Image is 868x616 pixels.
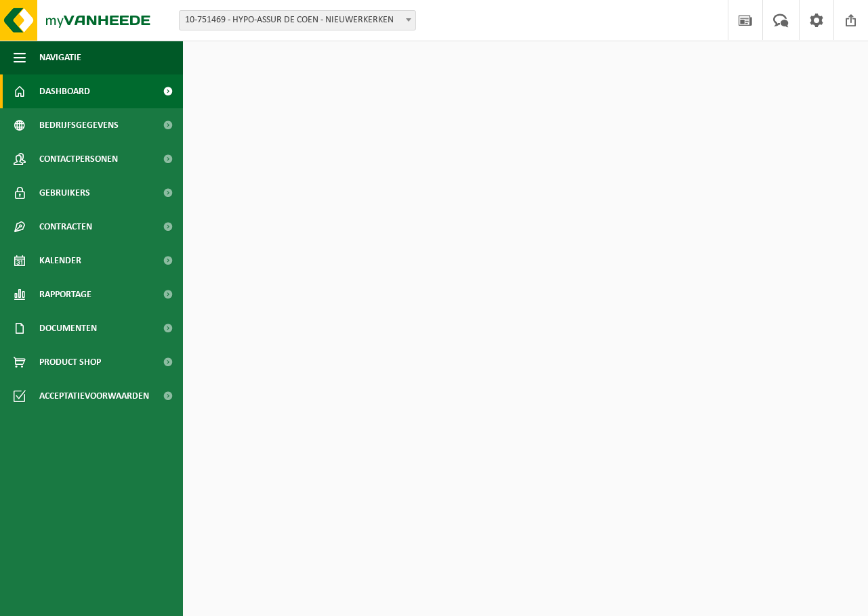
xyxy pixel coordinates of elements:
span: 10-751469 - HYPO-ASSUR DE COEN - NIEUWERKERKEN [179,10,416,30]
span: Bedrijfsgegevens [39,108,119,142]
span: Navigatie [39,41,81,74]
span: Documenten [39,311,97,345]
span: Dashboard [39,74,90,108]
span: Rapportage [39,278,91,311]
span: Acceptatievoorwaarden [39,379,149,413]
span: Contracten [39,210,92,244]
span: 10-751469 - HYPO-ASSUR DE COEN - NIEUWERKERKEN [180,11,415,30]
span: Contactpersonen [39,142,118,176]
span: Kalender [39,244,81,278]
span: Product Shop [39,345,101,379]
span: Gebruikers [39,176,90,210]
